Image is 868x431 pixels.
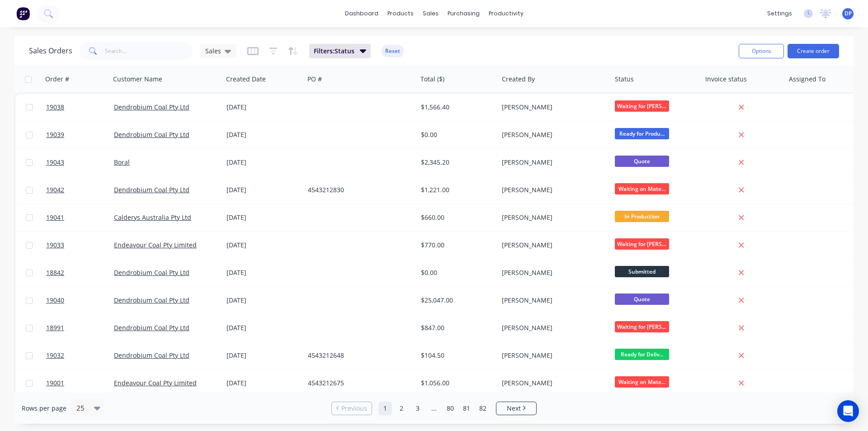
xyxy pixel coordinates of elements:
[105,42,193,60] input: Search...
[29,47,72,55] h1: Sales Orders
[502,379,602,388] div: [PERSON_NAME]
[615,376,669,388] span: Waiting on Mate...
[46,268,64,277] span: 18842
[705,75,747,84] div: Invoice status
[502,158,602,167] div: [PERSON_NAME]
[421,323,491,332] div: $847.00
[507,404,521,413] span: Next
[46,232,114,259] a: 19033
[226,213,301,222] div: [DATE]
[22,404,66,413] span: Rows per page
[46,130,64,139] span: 19039
[46,103,64,112] span: 19038
[427,402,441,415] a: Jump forward
[226,103,301,112] div: [DATE]
[226,158,301,167] div: [DATE]
[46,314,114,341] a: 18991
[226,323,301,332] div: [DATE]
[308,185,408,194] div: 4543212830
[421,130,491,139] div: $0.00
[114,213,191,222] a: Calderys Australia Pty Ltd
[615,349,669,360] span: Ready for Deliv...
[382,45,404,57] button: Reset
[114,158,130,166] a: Boral
[421,185,491,194] div: $1,221.00
[328,402,540,415] ul: Pagination
[443,402,457,415] a: Page 80
[46,296,64,305] span: 19040
[46,185,64,194] span: 19042
[615,321,669,332] span: Waiting for [PERSON_NAME]
[46,94,114,121] a: 19038
[46,121,114,148] a: 19039
[411,402,425,415] a: Page 3
[837,400,859,422] div: Open Intercom Messenger
[46,158,64,167] span: 19043
[46,379,64,388] span: 19001
[739,44,784,58] button: Options
[340,7,383,20] a: dashboard
[226,268,301,277] div: [DATE]
[484,7,528,20] div: productivity
[615,211,669,222] span: In Production
[789,75,826,84] div: Assigned To
[113,75,162,84] div: Customer Name
[114,268,189,277] a: Dendrobium Coal Pty Ltd
[476,402,490,415] a: Page 82
[420,75,444,84] div: Total ($)
[45,75,69,84] div: Order #
[502,268,602,277] div: [PERSON_NAME]
[16,7,30,20] img: Factory
[615,183,669,194] span: Waiting on Mate...
[502,351,602,360] div: [PERSON_NAME]
[114,185,189,194] a: Dendrobium Coal Pty Ltd
[114,241,197,249] a: Endeavour Coal Pty Limited
[615,294,669,305] span: Quote
[615,238,669,250] span: Waiting for [PERSON_NAME]
[226,351,301,360] div: [DATE]
[46,259,114,286] a: 18842
[46,176,114,204] a: 19042
[502,241,602,250] div: [PERSON_NAME]
[226,75,266,84] div: Created Date
[226,379,301,388] div: [DATE]
[378,402,392,415] a: Page 1 is your current page
[46,323,64,332] span: 18991
[226,130,301,139] div: [DATE]
[421,351,491,360] div: $104.50
[763,7,797,20] div: settings
[502,213,602,222] div: [PERSON_NAME]
[421,158,491,167] div: $2,345.20
[421,379,491,388] div: $1,056.00
[114,323,189,332] a: Dendrobium Coal Pty Ltd
[460,402,473,415] a: Page 81
[46,204,114,231] a: 19041
[502,296,602,305] div: [PERSON_NAME]
[421,103,491,112] div: $1,566.40
[421,268,491,277] div: $0.00
[421,213,491,222] div: $660.00
[615,100,669,112] span: Waiting for [PERSON_NAME]
[395,402,408,415] a: Page 2
[788,44,839,58] button: Create order
[46,149,114,176] a: 19043
[46,213,64,222] span: 19041
[314,47,354,56] span: Filters: Status
[226,241,301,250] div: [DATE]
[46,342,114,369] a: 19032
[205,46,221,56] span: Sales
[615,156,669,167] span: Quote
[114,351,189,360] a: Dendrobium Coal Pty Ltd
[114,296,189,304] a: Dendrobium Coal Pty Ltd
[46,369,114,397] a: 19001
[844,9,852,18] span: DP
[114,130,189,139] a: Dendrobium Coal Pty Ltd
[114,103,189,111] a: Dendrobium Coal Pty Ltd
[421,241,491,250] div: $770.00
[502,103,602,112] div: [PERSON_NAME]
[226,185,301,194] div: [DATE]
[226,296,301,305] div: [DATE]
[308,379,408,388] div: 4543212675
[309,44,371,58] button: Filters:Status
[383,7,418,20] div: products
